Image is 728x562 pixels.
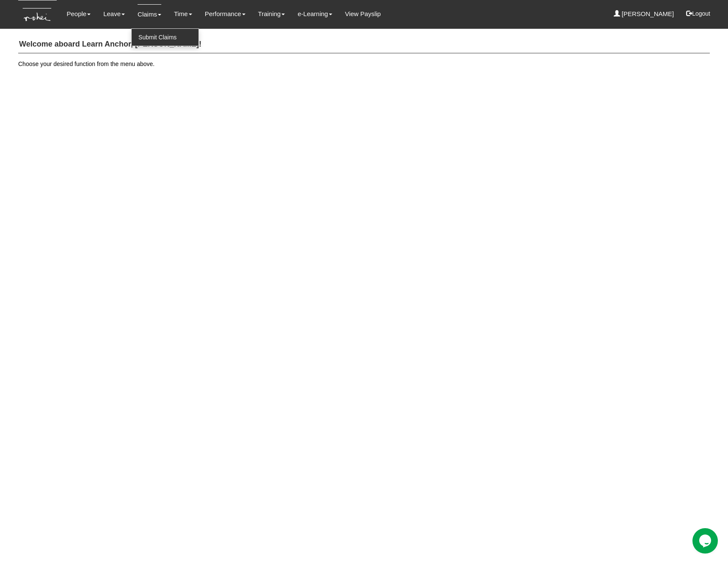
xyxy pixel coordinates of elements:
a: [PERSON_NAME] [614,4,674,24]
a: Submit Claims [132,29,199,46]
p: Choose your desired function from the menu above. [18,60,710,68]
a: View Payslip [345,4,381,24]
a: Time [174,4,192,24]
h4: Welcome aboard Learn Anchor, [PERSON_NAME]! [18,36,710,53]
button: Logout [680,3,716,24]
iframe: chat widget [692,528,720,554]
img: KTs7HI1dOZG7tu7pUkOpGGQAiEQAiEQAj0IhBB1wtXDg6BEAiBEAiBEAiB4RGIoBtemSRFIRACIRACIRACIdCLQARdL1w5OAR... [18,0,57,29]
a: Claims [138,4,161,24]
a: People [66,4,91,24]
a: Training [258,4,285,24]
a: Performance [205,4,245,24]
a: Leave [103,4,125,24]
a: e-Learning [298,4,332,24]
